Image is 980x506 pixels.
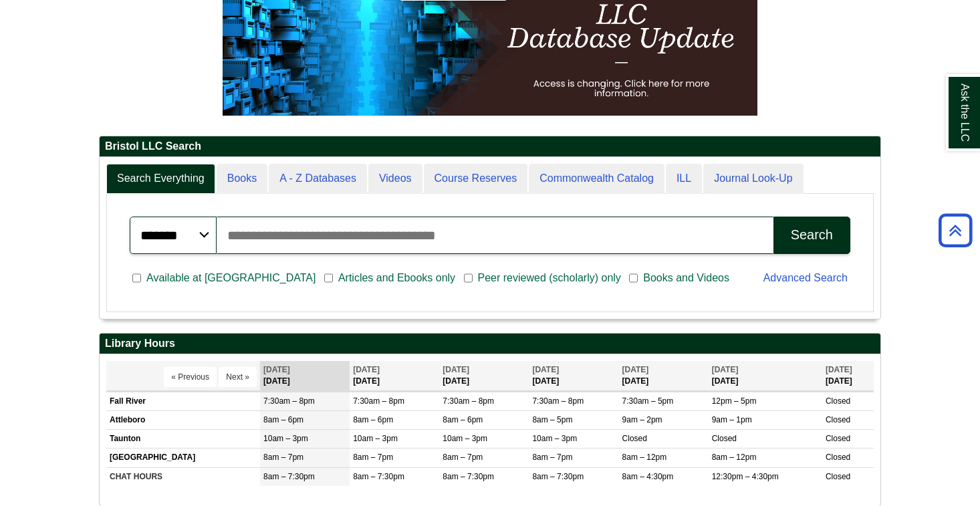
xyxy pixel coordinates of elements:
span: 9am – 2pm [622,415,662,424]
span: 12:30pm – 4:30pm [712,472,779,481]
th: [DATE] [260,361,350,391]
span: 8am – 6pm [353,415,393,424]
span: 8am – 6pm [263,415,303,424]
span: 10am – 3pm [532,434,577,443]
span: Closed [826,396,850,406]
button: Search [773,217,850,254]
span: Closed [826,472,850,481]
a: Advanced Search [763,272,848,283]
span: 8am – 7:30pm [443,472,494,481]
span: 8am – 7pm [443,453,483,462]
span: [DATE] [263,365,290,374]
input: Articles and Ebooks only [324,272,333,284]
span: 9am – 1pm [712,415,752,424]
span: 8am – 7:30pm [353,472,404,481]
span: Books and Videos [638,270,735,286]
span: Closed [622,434,647,443]
span: Closed [826,453,850,462]
a: Search Everything [106,164,215,194]
span: 7:30am – 8pm [263,396,315,406]
span: Closed [712,434,737,443]
span: 10am – 3pm [353,434,398,443]
span: 8am – 7pm [532,453,572,462]
td: Attleboro [106,411,260,430]
th: [DATE] [709,361,822,391]
h2: Bristol LLC Search [100,136,880,157]
span: 8am – 12pm [712,453,757,462]
a: Videos [368,164,422,194]
th: [DATE] [529,361,618,391]
span: 8am – 4:30pm [622,472,674,481]
a: ILL [666,164,702,194]
th: [DATE] [439,361,529,391]
span: 12pm – 5pm [712,396,757,406]
span: [DATE] [622,365,649,374]
span: 10am – 3pm [263,434,308,443]
input: Books and Videos [629,272,638,284]
th: [DATE] [619,361,709,391]
span: Available at [GEOGRAPHIC_DATA] [141,270,321,286]
a: Course Reserves [424,164,528,194]
span: Closed [826,434,850,443]
span: 8am – 7:30pm [263,472,315,481]
span: [DATE] [532,365,559,374]
span: 8am – 7pm [263,453,303,462]
span: 8am – 12pm [622,453,667,462]
div: Search [791,227,833,243]
input: Peer reviewed (scholarly) only [464,272,473,284]
span: 7:30am – 5pm [622,396,674,406]
a: Commonwealth Catalog [529,164,664,194]
a: Journal Look-Up [703,164,803,194]
span: 10am – 3pm [443,434,487,443]
th: [DATE] [822,361,874,391]
span: 8am – 7:30pm [532,472,584,481]
span: 7:30am – 8pm [532,396,584,406]
span: 8am – 6pm [443,415,483,424]
button: « Previous [164,367,217,387]
input: Available at [GEOGRAPHIC_DATA] [132,272,141,284]
span: Peer reviewed (scholarly) only [473,270,626,286]
span: 8am – 5pm [532,415,572,424]
span: 7:30am – 8pm [353,396,404,406]
th: [DATE] [350,361,439,391]
span: [DATE] [712,365,739,374]
button: Next » [219,367,257,387]
span: 8am – 7pm [353,453,393,462]
a: Books [217,164,267,194]
a: Back to Top [934,221,977,239]
td: Fall River [106,392,260,410]
span: 7:30am – 8pm [443,396,494,406]
td: [GEOGRAPHIC_DATA] [106,449,260,467]
span: Closed [826,415,850,424]
td: CHAT HOURS [106,467,260,486]
span: [DATE] [353,365,380,374]
span: Articles and Ebooks only [333,270,461,286]
span: [DATE] [443,365,469,374]
h2: Library Hours [100,334,880,354]
span: [DATE] [826,365,852,374]
a: A - Z Databases [269,164,367,194]
td: Taunton [106,430,260,449]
